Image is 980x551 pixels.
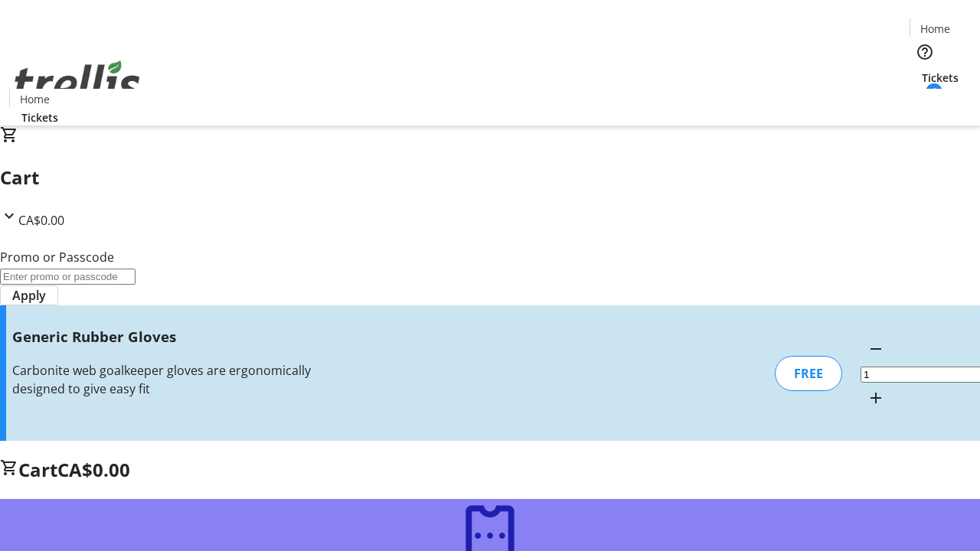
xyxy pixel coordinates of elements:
a: Tickets [910,70,971,86]
a: Home [10,91,59,107]
button: Decrement by one [861,334,891,364]
button: Increment by one [861,383,891,413]
div: Carbonite web goalkeeper gloves are ergonomically designed to give easy fit [12,361,347,398]
a: Tickets [9,109,70,126]
span: Tickets [922,70,959,86]
span: Home [920,21,950,37]
span: Apply [12,286,46,305]
h3: Generic Rubber Gloves [12,326,347,347]
a: Home [910,21,959,37]
span: CA$0.00 [18,212,64,229]
button: Cart [910,86,940,116]
span: Tickets [21,109,58,126]
button: Help [910,37,940,67]
img: Orient E2E Organization A7xwv2QK2t's Logo [9,44,145,120]
div: FREE [775,356,842,391]
span: CA$0.00 [57,457,130,482]
span: Home [20,91,50,107]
